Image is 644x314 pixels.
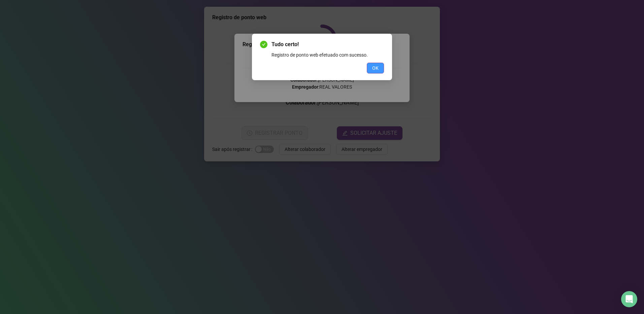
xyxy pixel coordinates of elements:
[621,291,637,307] div: Open Intercom Messenger
[271,51,384,59] div: Registro de ponto web efetuado com sucesso.
[271,40,384,49] span: Tudo certo!
[372,64,379,72] span: OK
[367,63,384,73] button: OK
[260,41,267,48] span: check-circle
